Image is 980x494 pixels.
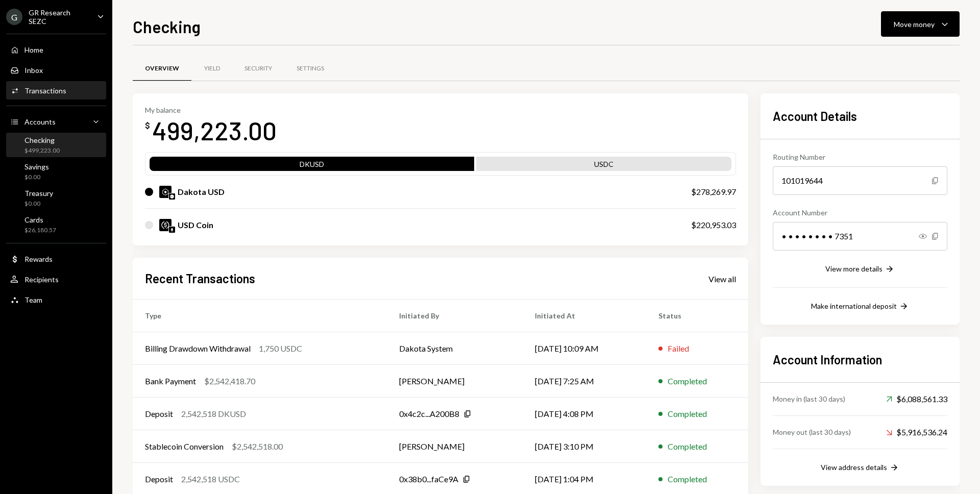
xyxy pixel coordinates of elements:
div: Deposit [145,473,173,485]
div: Inbox [24,66,43,75]
th: Initiated By [387,300,523,332]
a: Team [6,290,106,309]
div: Failed [668,342,689,355]
a: Cards$26,180.57 [6,212,106,237]
div: G [6,9,22,25]
th: Type [133,300,387,332]
a: Overview [133,56,191,82]
div: 499,223.00 [152,114,277,146]
div: USD Coin [178,219,213,231]
a: Yield [191,56,232,82]
div: Deposit [145,408,173,420]
h2: Recent Transactions [145,270,255,287]
img: ethereum-mainnet [169,227,175,233]
a: Security [232,56,284,82]
div: Treasury [24,189,53,197]
div: Account Number [773,207,947,218]
a: Checking$499,223.00 [6,133,106,157]
button: Move money [881,11,960,37]
a: View all [708,273,736,284]
div: Home [24,45,43,54]
a: Treasury$0.00 [6,186,106,210]
img: base-mainnet [169,193,175,200]
div: 0x38b0...faCe9A [399,473,458,485]
div: 2,542,518 USDC [181,473,240,485]
div: • • • • • • • • 7351 [773,222,947,251]
a: Settings [284,56,336,82]
div: Transactions [24,86,66,95]
td: [DATE] 7:25 AM [523,365,646,398]
div: Team [24,295,42,304]
div: 101019644 [773,166,947,195]
div: DKUSD [150,159,474,173]
div: Recipients [24,275,59,284]
div: Dakota USD [178,186,225,198]
div: Rewards [24,255,53,263]
div: Yield [204,64,220,73]
img: USDC [159,219,171,231]
div: Completed [668,408,707,420]
div: Make international deposit [811,302,897,310]
div: $ [145,120,150,131]
div: USDC [476,159,731,173]
div: $220,953.03 [691,219,736,231]
div: Settings [297,64,324,73]
div: $2,542,418.70 [204,375,255,387]
div: Accounts [24,117,56,126]
div: Completed [668,473,707,485]
div: Completed [668,375,707,387]
div: $0.00 [24,200,53,208]
div: Money in (last 30 days) [773,393,845,404]
div: Stablecoin Conversion [145,440,224,453]
div: Savings [24,162,49,171]
a: Inbox [6,61,106,79]
div: 1,750 USDC [259,342,302,355]
td: [DATE] 10:09 AM [523,332,646,365]
div: $26,180.57 [24,226,56,235]
button: Make international deposit [811,301,909,312]
button: View address details [821,462,899,474]
div: Security [244,64,272,73]
div: Cards [24,215,56,224]
div: $499,223.00 [24,146,60,155]
div: 0x4c2c...A200B8 [399,408,459,420]
div: Overview [145,64,179,73]
div: My balance [145,106,277,114]
th: Status [646,300,748,332]
td: [DATE] 4:08 PM [523,398,646,430]
div: $2,542,518.00 [232,440,283,453]
td: [PERSON_NAME] [387,430,523,463]
td: Dakota System [387,332,523,365]
h2: Account Information [773,351,947,368]
h2: Account Details [773,108,947,125]
div: Move money [894,19,935,30]
div: Bank Payment [145,375,196,387]
a: Home [6,40,106,59]
td: [PERSON_NAME] [387,365,523,398]
div: Billing Drawdown Withdrawal [145,342,251,355]
div: 2,542,518 DKUSD [181,408,246,420]
div: $0.00 [24,173,49,182]
h1: Checking [133,16,201,37]
div: Routing Number [773,152,947,162]
a: Accounts [6,112,106,131]
div: $5,916,536.24 [886,426,947,438]
th: Initiated At [523,300,646,332]
div: $6,088,561.33 [886,393,947,405]
div: View all [708,274,736,284]
div: $278,269.97 [691,186,736,198]
a: Transactions [6,81,106,100]
div: View address details [821,463,887,472]
div: View more details [825,264,883,273]
div: Money out (last 30 days) [773,427,851,437]
a: Savings$0.00 [6,159,106,184]
div: Checking [24,136,60,144]
a: Recipients [6,270,106,288]
div: Completed [668,440,707,453]
td: [DATE] 3:10 PM [523,430,646,463]
button: View more details [825,264,895,275]
div: GR Research SEZC [29,8,89,26]
a: Rewards [6,250,106,268]
img: DKUSD [159,186,171,198]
